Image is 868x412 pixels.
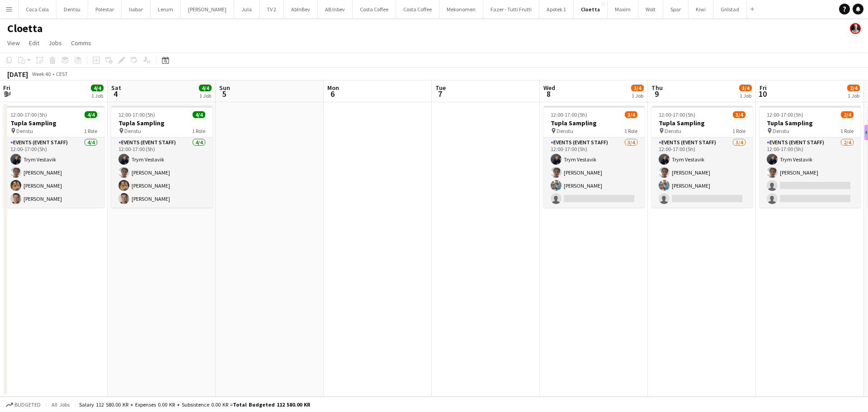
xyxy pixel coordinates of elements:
[767,111,803,118] span: 12:00-17:00 (5h)
[7,22,42,35] h1: Cloetta
[259,0,284,18] button: TV 2
[665,128,681,134] span: Denstu
[759,137,861,208] app-card-role: Events (Event Staff)2/412:00-17:00 (5h)Trym Vestavik[PERSON_NAME]
[624,128,637,134] span: 1 Role
[79,401,310,408] div: Salary 112 580.00 KR + Expenses 0.00 KR + Subsistence 0.00 KR =
[608,0,638,18] button: Maxim
[45,37,66,49] a: Jobs
[850,23,861,34] app-user-avatar: Martin Torstensen
[71,39,91,47] span: Comms
[192,128,205,134] span: 1 Role
[773,128,789,134] span: Denstu
[841,111,854,118] span: 2/4
[739,85,752,91] span: 3/4
[3,84,10,92] span: Fri
[659,111,695,118] span: 12:00-17:00 (5h)
[327,84,339,92] span: Mon
[318,0,353,18] button: AB Inbev
[124,128,141,134] span: Denstu
[326,89,339,99] span: 6
[193,111,205,118] span: 4/4
[50,401,71,408] span: All jobs
[732,128,745,134] span: 1 Role
[233,401,310,408] span: Total Budgeted 112 580.00 KR
[30,71,52,77] span: Week 40
[847,85,860,91] span: 2/4
[3,119,104,127] h3: Tupla Sampling
[434,89,446,99] span: 7
[14,402,41,408] span: Budgeted
[759,106,861,208] app-job-card: 12:00-17:00 (5h)2/4Tupla Sampling Denstu1 RoleEvents (Event Staff)2/412:00-17:00 (5h)Trym Vestavi...
[111,137,212,208] app-card-role: Events (Event Staff)4/412:00-17:00 (5h)Trym Vestavik[PERSON_NAME][PERSON_NAME][PERSON_NAME]
[651,119,753,127] h3: Tupla Sampling
[439,0,483,18] button: Mekonomen
[543,84,555,92] span: Wed
[740,92,751,99] div: 1 Job
[539,0,574,18] button: Apotek 1
[84,128,97,134] span: 1 Role
[16,128,33,134] span: Denstu
[651,106,753,208] app-job-card: 12:00-17:00 (5h)3/4Tupla Sampling Denstu1 RoleEvents (Event Staff)3/412:00-17:00 (5h)Trym Vestavi...
[118,111,155,118] span: 12:00-17:00 (5h)
[7,39,20,47] span: View
[181,0,234,18] button: [PERSON_NAME]
[551,111,587,118] span: 12:00-17:00 (5h)
[67,37,95,49] a: Comms
[2,89,10,99] span: 3
[29,39,39,47] span: Edit
[713,0,747,18] button: Grilstad
[483,0,539,18] button: Fazer - Tutti Frutti
[651,137,753,208] app-card-role: Events (Event Staff)3/412:00-17:00 (5h)Trym Vestavik[PERSON_NAME][PERSON_NAME]
[557,128,573,134] span: Denstu
[3,137,104,208] app-card-role: Events (Event Staff)4/412:00-17:00 (5h)Trym Vestavik[PERSON_NAME][PERSON_NAME][PERSON_NAME]
[88,0,122,18] button: Polestar
[85,111,97,118] span: 4/4
[199,92,211,99] div: 1 Job
[353,0,396,18] button: Costa Coffee
[4,37,24,49] a: View
[25,37,43,49] a: Edit
[542,89,555,99] span: 8
[284,0,318,18] button: AbInBev
[759,119,861,127] h3: Tupla Sampling
[10,111,47,118] span: 12:00-17:00 (5h)
[396,0,439,18] button: Costa Coffee
[543,106,645,208] app-job-card: 12:00-17:00 (5h)3/4Tupla Sampling Denstu1 RoleEvents (Event Staff)3/412:00-17:00 (5h)Trym Vestavi...
[91,85,104,91] span: 4/4
[663,0,689,18] button: Spar
[199,85,212,91] span: 4/4
[91,92,103,99] div: 1 Job
[543,137,645,208] app-card-role: Events (Event Staff)3/412:00-17:00 (5h)Trym Vestavik[PERSON_NAME][PERSON_NAME]
[631,85,644,91] span: 3/4
[650,89,663,99] span: 9
[57,0,88,18] button: Dentsu
[218,89,230,99] span: 5
[5,400,42,410] button: Budgeted
[111,84,121,92] span: Sat
[848,92,859,99] div: 1 Job
[758,89,767,99] span: 10
[632,92,643,99] div: 1 Job
[733,111,745,118] span: 3/4
[7,70,28,79] div: [DATE]
[111,106,212,208] app-job-card: 12:00-17:00 (5h)4/4Tupla Sampling Denstu1 RoleEvents (Event Staff)4/412:00-17:00 (5h)Trym Vestavi...
[625,111,637,118] span: 3/4
[543,119,645,127] h3: Tupla Sampling
[3,106,104,208] app-job-card: 12:00-17:00 (5h)4/4Tupla Sampling Denstu1 RoleEvents (Event Staff)4/412:00-17:00 (5h)Trym Vestavi...
[651,84,663,92] span: Thu
[19,0,57,18] button: Coca Cola
[56,71,68,77] div: CEST
[638,0,663,18] button: Wolt
[151,0,181,18] button: Lerum
[435,84,446,92] span: Tue
[759,84,767,92] span: Fri
[122,0,151,18] button: Isobar
[219,84,230,92] span: Sun
[234,0,259,18] button: Jula
[689,0,713,18] button: Kiwi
